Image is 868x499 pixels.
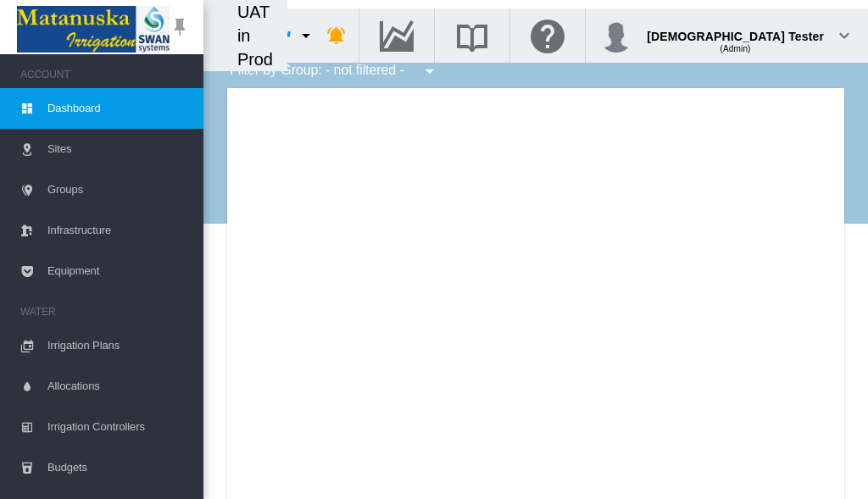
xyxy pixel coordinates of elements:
[47,251,190,291] span: Equipment
[452,25,492,46] md-icon: Search the knowledge base
[47,169,190,210] span: Groups
[599,19,633,53] img: profile.jpg
[296,25,316,46] md-icon: icon-menu-down
[47,407,190,447] span: Irrigation Controllers
[47,88,190,129] span: Dashboard
[320,19,353,53] button: icon-bell-ring
[527,25,568,46] md-icon: Click here for help
[20,298,190,325] span: WATER
[170,17,190,37] md-icon: icon-pin
[647,21,824,38] div: [DEMOGRAPHIC_DATA] Tester
[413,54,447,88] button: icon-menu-down
[47,325,190,366] span: Irrigation Plans
[47,366,190,407] span: Allocations
[721,44,751,53] span: (Admin)
[20,61,190,88] span: ACCOUNT
[376,25,417,46] md-icon: Go to the Data Hub
[326,25,347,46] md-icon: icon-bell-ring
[47,447,190,488] span: Budgets
[834,25,854,46] md-icon: icon-chevron-down
[47,210,190,251] span: Infrastructure
[47,129,190,169] span: Sites
[289,19,323,53] button: icon-menu-down
[420,61,440,81] md-icon: icon-menu-down
[586,8,868,63] button: [DEMOGRAPHIC_DATA] Tester (Admin) icon-chevron-down
[17,6,170,53] img: Matanuska_LOGO.png
[217,54,452,88] div: Filter by Group: - not filtered -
